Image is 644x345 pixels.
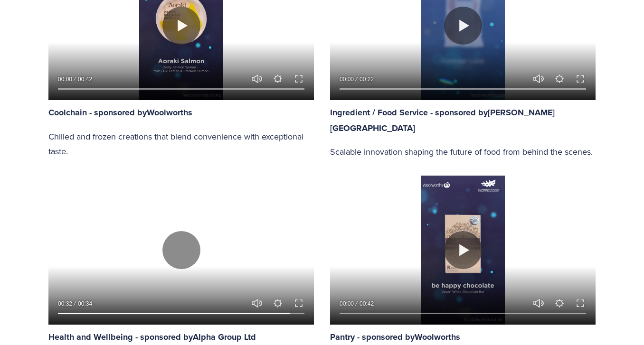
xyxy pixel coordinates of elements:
div: Current time [58,75,75,84]
div: Current time [340,299,356,308]
strong: Ingredient / Food Service - sponsored by [330,106,488,119]
p: Chilled and frozen creations that blend convenience with exceptional taste. [48,129,314,159]
input: Seek [340,310,586,317]
button: Play [444,7,482,45]
input: Seek [340,86,586,93]
div: Duration [75,75,95,84]
input: Seek [58,310,304,317]
strong: Woolworths [415,331,460,343]
div: Duration [356,299,376,308]
strong: Woolworths [147,106,192,119]
a: Alpha Group Ltd [193,331,256,343]
div: Current time [58,299,75,308]
button: Play [162,231,200,269]
div: Current time [340,75,356,84]
a: [PERSON_NAME][GEOGRAPHIC_DATA] [330,106,555,134]
p: Scalable innovation shaping the future of food from behind the scenes. [330,144,596,159]
div: Duration [75,299,95,308]
a: Woolworths [147,106,192,118]
strong: Alpha Group Ltd [193,331,256,343]
strong: Pantry - sponsored by [330,331,415,343]
a: Woolworths [415,331,460,343]
input: Seek [58,86,304,93]
button: Play [444,231,482,269]
strong: Coolchain - sponsored by [48,106,147,119]
div: Duration [356,75,376,84]
strong: Health and Wellbeing - sponsored by [48,331,193,343]
button: Play [162,7,200,45]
